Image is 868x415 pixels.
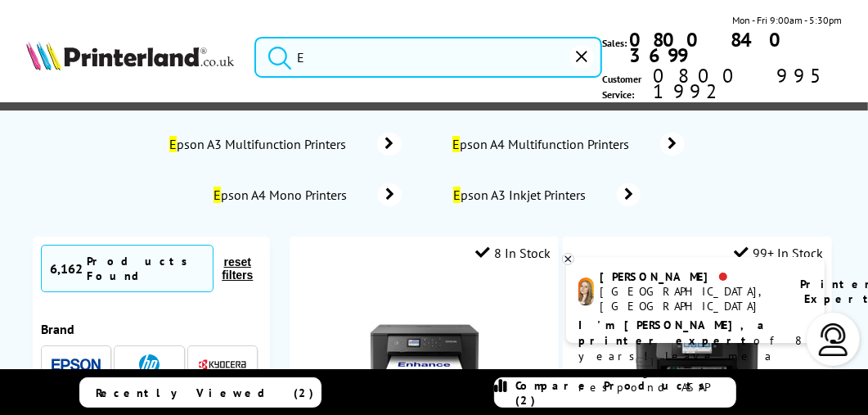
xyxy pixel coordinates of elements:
button: reset filters [214,255,262,282]
a: Epson A3 Multifunction Printers [168,133,402,156]
div: Products Found [87,254,205,283]
span: Customer Service: [602,68,842,102]
a: Epson A4 Multifunction Printers [451,133,685,156]
img: HP [139,354,160,375]
b: I'm [PERSON_NAME], a printer expert [578,318,769,348]
img: amy-livechat.png [578,277,594,306]
mark: E [452,136,460,152]
span: pson A3 Multifunction Printers [168,136,353,152]
span: Brand [41,321,74,337]
mark: E [214,187,221,203]
span: pson A3 Inkjet Printers [451,187,592,203]
img: user-headset-light.svg [817,323,850,356]
img: Kyocera [198,359,247,371]
div: [PERSON_NAME] [600,269,780,284]
span: 0800 995 1992 [650,68,842,99]
b: 0800 840 3699 [629,27,793,68]
span: Sales: [602,35,627,51]
div: [GEOGRAPHIC_DATA], [GEOGRAPHIC_DATA] [600,284,780,314]
span: 6,162 [50,260,83,277]
div: 8 In Stock [475,245,551,261]
a: Printerland Logo [26,41,234,74]
div: 99+ In Stock [735,245,824,261]
img: Epson [52,359,101,371]
span: pson A4 Multifunction Printers [451,136,636,152]
a: Epson A4 Mono Printers [211,183,402,206]
a: Compare Products (2) [494,377,736,408]
a: Epson A3 Inkjet Printers [451,183,641,206]
a: Recently Viewed (2) [79,377,322,408]
input: Search product or brand [254,37,602,78]
img: epson-wf-7310-front-new-small.jpg [363,290,486,413]
mark: E [453,187,461,203]
span: pson A4 Mono Printers [211,187,353,203]
span: Compare Products (2) [516,378,735,408]
a: 0800 840 3699 [627,32,842,63]
mark: E [169,136,177,152]
span: Recently Viewed (2) [96,386,314,400]
span: Mon - Fri 9:00am - 5:30pm [732,12,842,28]
img: Printerland Logo [26,41,234,70]
p: of 8 years! Leave me a message and I'll respond ASAP [578,318,812,395]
